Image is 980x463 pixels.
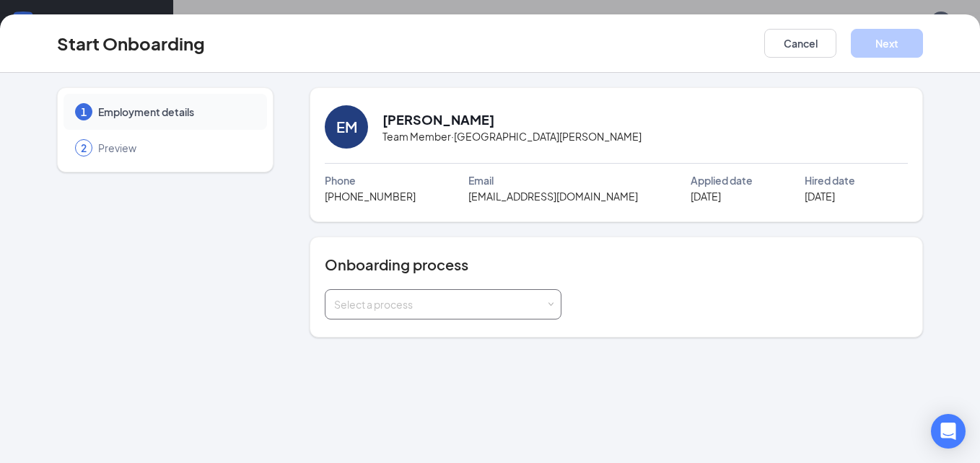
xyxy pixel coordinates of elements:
[851,29,923,58] button: Next
[325,172,356,188] span: Phone
[805,188,835,204] span: [DATE]
[336,117,357,137] div: EM
[468,188,638,204] span: [EMAIL_ADDRESS][DOMAIN_NAME]
[325,255,908,275] h4: Onboarding process
[764,29,836,58] button: Cancel
[98,105,253,119] span: Employment details
[98,141,253,155] span: Preview
[382,110,494,128] h2: [PERSON_NAME]
[81,141,87,155] span: 2
[691,188,721,204] span: [DATE]
[691,172,753,188] span: Applied date
[334,297,546,312] div: Select a process
[382,128,642,144] span: Team Member · [GEOGRAPHIC_DATA][PERSON_NAME]
[325,188,416,204] span: [PHONE_NUMBER]
[57,31,205,56] h3: Start Onboarding
[468,172,494,188] span: Email
[81,105,87,119] span: 1
[931,414,966,449] div: Open Intercom Messenger
[805,172,855,188] span: Hired date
